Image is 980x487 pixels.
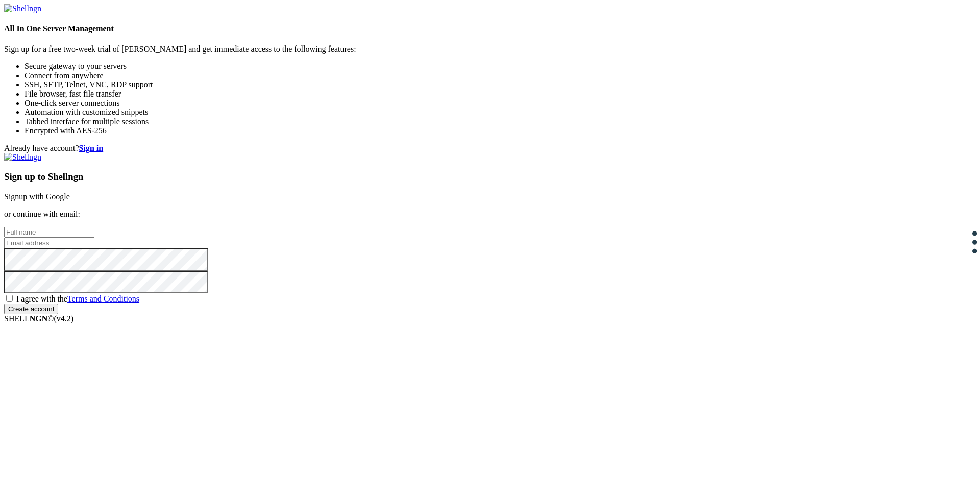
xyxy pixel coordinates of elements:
[4,4,41,13] img: Shellngn
[4,304,58,314] input: Create account
[4,238,94,248] input: Email address
[79,144,104,152] a: Sign in
[4,192,70,201] a: Signup with Google
[24,99,976,108] li: One-click server connections
[4,144,976,153] div: Already have account?
[24,108,976,117] li: Automation with customized snippets
[24,89,976,99] li: File browser, fast file transfer
[30,314,48,323] b: NGN
[24,80,976,89] li: SSH, SFTP, Telnet, VNC, RDP support
[54,314,74,323] span: 4.2.0
[4,44,976,54] p: Sign up for a free two-week trial of [PERSON_NAME] and get immediate access to the following feat...
[4,171,976,182] h3: Sign up to Shellngn
[16,294,139,303] span: I agree with the
[4,314,73,323] span: SHELL ©
[4,210,976,219] p: or continue with email:
[24,117,976,126] li: Tabbed interface for multiple sessions
[24,126,976,135] li: Encrypted with AES-256
[67,294,139,303] a: Terms and Conditions
[24,62,976,71] li: Secure gateway to your servers
[4,153,41,162] img: Shellngn
[4,24,976,33] h4: All In One Server Management
[24,71,976,80] li: Connect from anywhere
[6,295,13,302] input: I agree with theTerms and Conditions
[4,227,94,238] input: Full name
